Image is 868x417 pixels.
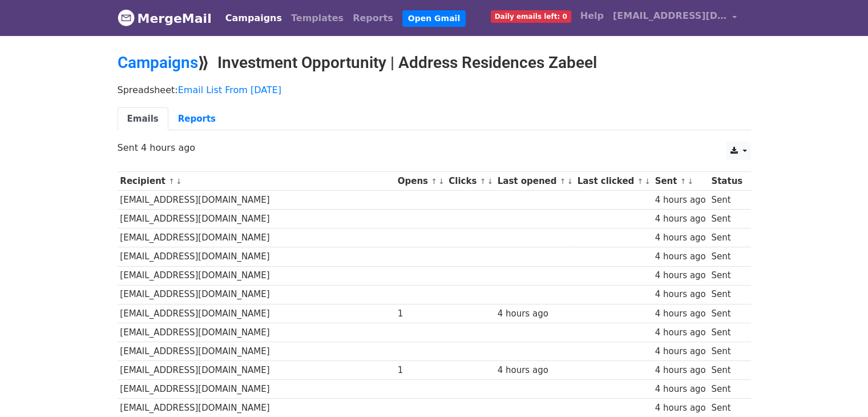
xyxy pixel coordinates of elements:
span: Daily emails left: 0 [491,10,571,23]
a: [EMAIL_ADDRESS][DOMAIN_NAME] [608,5,742,31]
th: Sent [652,172,709,191]
div: 4 hours ago [655,364,705,377]
th: Last clicked [575,172,652,191]
td: Sent [708,247,745,266]
a: Campaigns [118,53,198,72]
td: [EMAIL_ADDRESS][DOMAIN_NAME] [118,361,395,380]
td: Sent [708,210,745,228]
div: 1 [398,364,443,377]
p: Spreadsheet: [118,84,751,96]
iframe: Chat Widget [811,362,868,417]
td: Sent [708,380,745,399]
th: Recipient [118,172,395,191]
a: ↑ [431,177,437,186]
th: Clicks [446,172,494,191]
a: ↑ [480,177,486,186]
td: [EMAIL_ADDRESS][DOMAIN_NAME] [118,323,395,342]
img: MergeMail logo [118,9,135,26]
div: 4 hours ago [655,345,705,358]
div: 4 hours ago [655,326,705,339]
a: ↓ [438,177,445,186]
td: Sent [708,361,745,380]
div: 4 hours ago [655,231,705,244]
td: [EMAIL_ADDRESS][DOMAIN_NAME] [118,191,395,210]
td: Sent [708,285,745,304]
td: [EMAIL_ADDRESS][DOMAIN_NAME] [118,266,395,285]
a: MergeMail [118,6,212,30]
div: 4 hours ago [655,402,705,415]
a: Reports [348,7,398,30]
a: ↑ [560,177,566,186]
td: Sent [708,342,745,360]
td: Sent [708,191,745,210]
td: [EMAIL_ADDRESS][DOMAIN_NAME] [118,247,395,266]
div: 4 hours ago [498,364,572,377]
td: Sent [708,228,745,247]
td: [EMAIL_ADDRESS][DOMAIN_NAME] [118,210,395,228]
div: 4 hours ago [498,307,572,320]
th: Opens [395,172,446,191]
a: ↓ [176,177,182,186]
div: 4 hours ago [655,307,705,320]
div: 4 hours ago [655,269,705,282]
th: Last opened [495,172,575,191]
a: ↓ [687,177,693,186]
a: Open Gmail [402,10,466,27]
a: Emails [118,107,168,131]
a: Email List From [DATE] [178,85,281,95]
p: Sent 4 hours ago [118,142,751,154]
a: ↑ [637,177,643,186]
h2: ⟫ Investment Opportunity | Address Residences Zabeel [118,53,751,73]
div: 1 [398,307,443,320]
td: [EMAIL_ADDRESS][DOMAIN_NAME] [118,228,395,247]
td: Sent [708,304,745,323]
div: 4 hours ago [655,194,705,207]
span: [EMAIL_ADDRESS][DOMAIN_NAME] [613,9,727,23]
a: ↓ [644,177,651,186]
a: ↓ [567,177,573,186]
div: 4 hours ago [655,383,705,396]
a: ↑ [680,177,687,186]
a: ↑ [168,177,175,186]
td: [EMAIL_ADDRESS][DOMAIN_NAME] [118,304,395,323]
th: Status [708,172,745,191]
a: Daily emails left: 0 [486,5,576,27]
a: Reports [168,107,225,131]
td: [EMAIL_ADDRESS][DOMAIN_NAME] [118,342,395,360]
td: Sent [708,323,745,342]
div: 4 hours ago [655,250,705,263]
div: 4 hours ago [655,212,705,226]
td: Sent [708,266,745,285]
td: [EMAIL_ADDRESS][DOMAIN_NAME] [118,380,395,399]
a: Help [576,5,608,27]
div: 4 hours ago [655,288,705,301]
a: ↓ [487,177,493,186]
a: Templates [286,7,348,30]
td: [EMAIL_ADDRESS][DOMAIN_NAME] [118,285,395,304]
a: Campaigns [221,7,286,30]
